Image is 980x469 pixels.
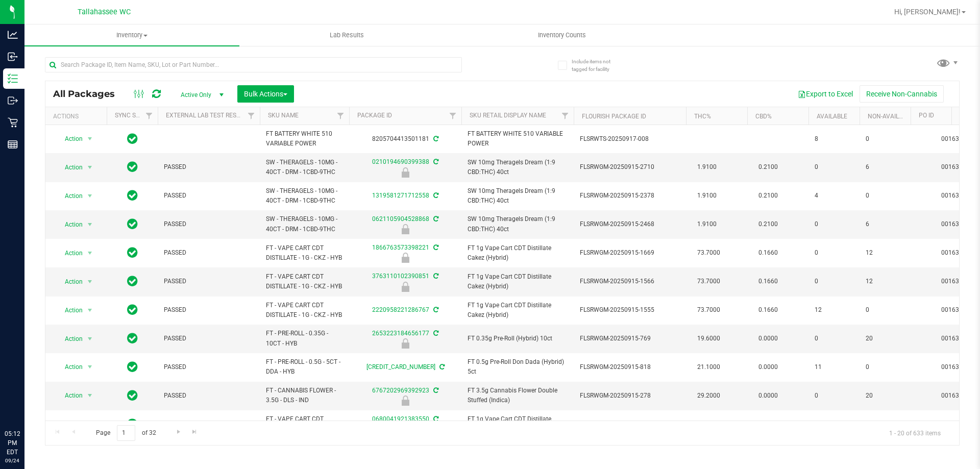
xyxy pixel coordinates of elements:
[8,73,18,84] inline-svg: Inventory
[432,415,438,423] span: Sync from Compliance System
[266,386,343,405] span: FT - CANNABIS FLOWER - 3.5G - DLS - IND
[468,129,568,149] span: FT BATTERY WHITE 510 VARIABLE POWER
[316,31,378,40] span: Lab Results
[753,217,783,232] span: 0.2100
[84,217,96,232] span: select
[866,334,904,343] span: 20
[468,272,568,291] span: FT 1g Vape Cart CDT Distillate Cakez (Hybrid)
[815,277,853,286] span: 0
[84,417,96,431] span: select
[84,275,96,289] span: select
[753,388,783,403] span: 0.0000
[580,362,680,372] span: FLSRWGM-20250915-818
[815,334,853,343] span: 0
[127,245,138,260] span: In Sync
[866,219,904,229] span: 6
[692,217,722,232] span: 1.9100
[53,88,125,100] span: All Packages
[266,272,343,291] span: FT - VAPE CART CDT DISTILLATE - 1G - CKZ - HYB
[692,417,725,432] span: 75.4000
[187,425,202,439] a: Go to the last page
[692,331,725,346] span: 19.6000
[572,58,623,73] span: Include items not tagged for facility
[866,248,904,258] span: 12
[815,219,853,229] span: 0
[580,191,680,201] span: FLSRWGM-20250915-2378
[164,277,254,286] span: PASSED
[84,189,96,203] span: select
[941,363,970,371] a: 00163499
[432,158,438,165] span: Sync from Compliance System
[815,362,853,372] span: 11
[348,134,463,144] div: 8205704413501181
[117,425,135,441] input: 1
[348,282,463,292] div: Newly Received
[243,107,260,125] a: Filter
[8,117,18,128] inline-svg: Retail
[468,243,568,263] span: FT 1g Vape Cart CDT Distillate Cakez (Hybrid)
[753,188,783,203] span: 0.2100
[78,8,131,16] span: Tallahassee WC
[866,305,904,315] span: 0
[237,85,294,103] button: Bulk Actions
[348,224,463,234] div: Newly Received
[53,113,103,120] div: Actions
[56,417,83,431] span: Action
[815,391,853,401] span: 0
[127,303,138,317] span: In Sync
[941,220,970,228] a: 00163499
[557,107,574,125] a: Filter
[5,429,20,457] p: 05:12 PM EDT
[24,31,239,40] span: Inventory
[84,160,96,175] span: select
[692,274,725,289] span: 73.7000
[348,167,463,178] div: Newly Received
[692,245,725,260] span: 73.7000
[468,214,568,234] span: SW 10mg Theragels Dream (1:9 CBD:THC) 40ct
[372,244,429,251] a: 1866763573398221
[56,388,83,403] span: Action
[127,360,138,374] span: In Sync
[87,425,164,441] span: Page of 32
[372,387,429,394] a: 6767202969392923
[164,248,254,258] span: PASSED
[372,192,429,199] a: 1319581271712558
[468,158,568,177] span: SW 10mg Theragels Dream (1:9 CBD:THC) 40ct
[580,305,680,315] span: FLSRWGM-20250915-1555
[8,95,18,106] inline-svg: Outbound
[372,415,429,423] a: 0680041921383550
[580,162,680,172] span: FLSRWGM-20250915-2710
[753,417,783,432] span: 0.0000
[127,388,138,403] span: In Sync
[432,192,438,199] span: Sync from Compliance System
[268,112,299,119] a: SKU Name
[866,362,904,372] span: 0
[881,425,949,440] span: 1 - 20 of 633 items
[866,162,904,172] span: 6
[941,135,970,142] a: 00163497
[127,417,138,431] span: In Sync
[468,357,568,377] span: FT 0.5g Pre-Roll Don Dada (Hybrid) 5ct
[244,90,287,98] span: Bulk Actions
[815,191,853,201] span: 4
[580,334,680,343] span: FLSRWGM-20250915-769
[432,135,438,142] span: Sync from Compliance System
[127,331,138,345] span: In Sync
[580,248,680,258] span: FLSRWGM-20250915-1669
[357,112,392,119] a: Package ID
[941,163,970,170] a: 00163499
[8,139,18,150] inline-svg: Reports
[432,306,438,313] span: Sync from Compliance System
[817,113,847,120] a: Available
[815,419,853,429] span: 0
[56,303,83,317] span: Action
[127,132,138,146] span: In Sync
[694,113,711,120] a: THC%
[56,360,83,374] span: Action
[8,30,18,40] inline-svg: Analytics
[692,303,725,317] span: 73.7000
[127,274,138,288] span: In Sync
[866,277,904,286] span: 12
[468,301,568,320] span: FT 1g Vape Cart CDT Distillate Cakez (Hybrid)
[127,217,138,231] span: In Sync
